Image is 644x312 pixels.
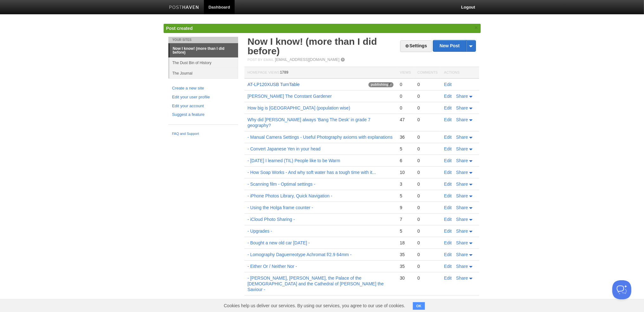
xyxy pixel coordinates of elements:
span: Share [456,170,468,175]
a: × [473,24,479,32]
div: 0 [417,263,438,269]
a: - Bought a new old car [DATE] - [248,240,310,245]
a: New Post [433,40,475,51]
span: Share [456,275,468,281]
a: Edit [444,135,452,140]
iframe: Help Scout Beacon - Open [612,280,631,299]
span: 1789 [280,70,289,75]
a: Now I know! (more than I did before) [170,43,238,57]
a: - Convert Japanese Yen in your head [248,146,321,151]
div: 47 [400,117,411,123]
a: Edit [444,217,452,222]
a: Edit your user profile [172,94,234,101]
div: 0 [400,105,411,111]
span: Share [456,252,468,257]
img: loading-tiny-gray.gif [389,83,391,86]
th: Comments [414,67,441,79]
div: 0 [417,205,438,210]
div: 0 [417,275,438,281]
a: Edit [444,229,452,234]
span: Share [456,117,468,122]
a: Edit [444,94,452,99]
a: Edit [444,240,452,245]
span: Share [456,158,468,163]
div: 18 [400,240,411,246]
div: 10 [400,169,411,175]
a: How big is [GEOGRAPHIC_DATA] (population wise) [248,105,350,110]
img: Posthaven-bar [169,5,199,10]
a: Edit [444,252,452,257]
a: Edit [444,182,452,187]
div: 0 [417,146,438,152]
a: AT-LP120XUSB TurnTable [248,82,300,87]
div: 35 [400,263,411,269]
span: Cookies help us deliver our services. By using our services, you agree to our use of cookies. [218,299,412,312]
a: Edit [444,158,452,163]
a: - [DATE] I learned (TIL) People like to be Warm [248,158,341,163]
a: - Lomography Daguerreotype Achromat f/2.9 64mm - [248,252,352,257]
a: - Upgrades - [248,229,272,234]
a: - How Soap Works - And why soft water has a tough time with it... [248,170,376,175]
span: Share [456,146,468,151]
span: Share [456,217,468,222]
a: Edit [444,275,452,281]
div: 7 [400,216,411,222]
a: The Dust Bin of History [169,57,238,68]
span: Share [456,240,468,245]
a: Edit [444,193,452,198]
a: - Scanning film - Optimal settings - [248,182,315,187]
div: 35 [400,252,411,257]
div: 0 [417,93,438,99]
div: 0 [417,193,438,199]
a: FAQ and Support [172,131,234,137]
span: Share [456,205,468,210]
a: Edit [444,146,452,151]
th: Homepage Views [244,67,397,79]
span: Post by Email [248,58,274,62]
li: Your Sites [168,37,238,43]
div: 0 [417,117,438,123]
a: [PERSON_NAME] The Constant Gardener [248,94,332,99]
a: - Either Or / Neither Nor - [248,264,297,269]
div: 0 [417,82,438,87]
a: Edit [444,105,452,110]
div: 0 [417,105,438,111]
a: Edit [444,264,452,269]
span: Share [456,135,468,140]
button: OK [413,302,425,310]
a: Suggest a feature [172,111,234,118]
div: 0 [417,181,438,187]
a: The Journal [169,68,238,78]
div: 0 [417,252,438,257]
a: Edit [444,205,452,210]
div: 0 [417,158,438,163]
a: Edit [444,170,452,175]
a: Create a new site [172,85,234,92]
span: publishing [368,82,394,87]
th: Views [397,67,414,79]
a: Edit [444,117,452,122]
div: 5 [400,228,411,234]
th: Actions [441,67,479,79]
a: Settings [400,40,432,52]
div: 0 [400,93,411,99]
div: 0 [417,298,438,304]
div: 0 [417,228,438,234]
a: - iCloud Photo Sharing - [248,217,295,222]
div: 9 [400,205,411,210]
a: Edit [444,82,452,87]
div: 0 [417,169,438,175]
span: Share [456,264,468,269]
div: 0 [417,240,438,246]
span: Post created [166,26,193,31]
a: - Using the Holga frame counter - [248,205,313,210]
a: - [PERSON_NAME], [PERSON_NAME], the Palace of the [DEMOGRAPHIC_DATA] and the Cathedral of [PERSON... [248,275,384,292]
span: Share [456,182,468,187]
span: Share [456,229,468,234]
div: 3 [400,181,411,187]
div: 17 [400,298,411,304]
a: Now I know! (more than I did before) [248,36,377,56]
div: 5 [400,146,411,152]
span: Share [456,105,468,110]
a: Why did [PERSON_NAME] always 'Bang The Desk' in grade 7 geography? [248,117,371,128]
